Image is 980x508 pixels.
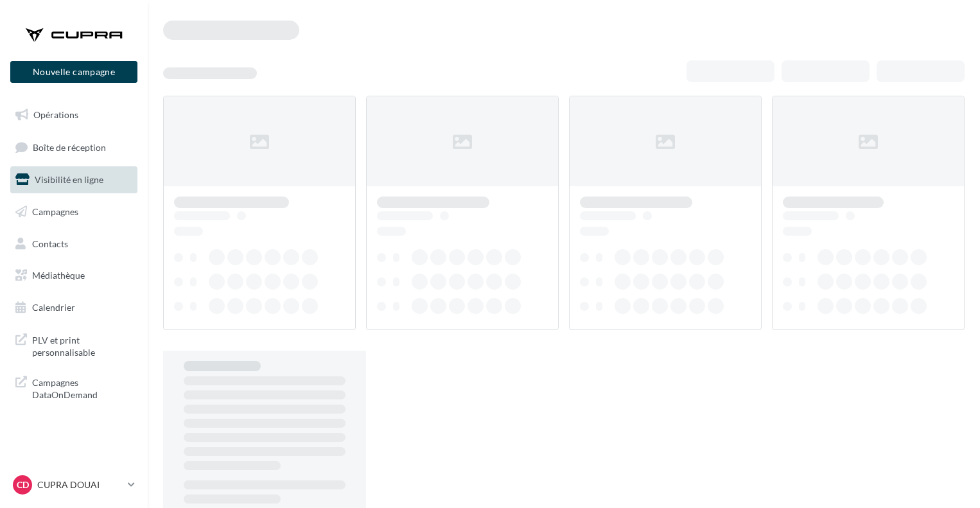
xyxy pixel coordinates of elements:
a: Calendrier [8,294,140,321]
a: CD CUPRA DOUAI [10,473,137,497]
span: Visibilité en ligne [35,174,103,185]
a: Campagnes [8,198,140,225]
a: Contacts [8,231,140,258]
a: PLV et print personnalisable [8,326,140,364]
span: Opérations [33,109,78,120]
span: Boîte de réception [33,141,106,152]
a: Visibilité en ligne [8,166,140,193]
span: Contacts [32,238,68,249]
a: Médiathèque [8,262,140,289]
span: PLV et print personnalisable [32,331,132,359]
a: Boîte de réception [8,134,140,161]
span: CD [17,478,29,491]
span: Campagnes [32,206,78,217]
a: Campagnes DataOnDemand [8,369,140,407]
button: Nouvelle campagne [10,61,137,83]
span: Calendrier [32,302,75,313]
span: Médiathèque [32,270,85,281]
p: CUPRA DOUAI [37,478,123,491]
a: Opérations [8,101,140,128]
span: Campagnes DataOnDemand [32,374,132,401]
